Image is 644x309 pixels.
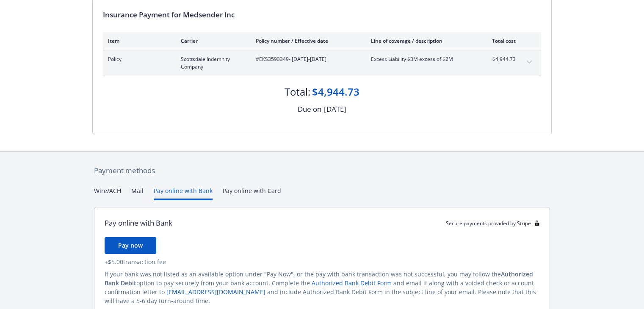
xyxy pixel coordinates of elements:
[94,165,550,176] div: Payment methods
[108,37,167,44] div: Item
[312,85,359,99] div: $4,944.73
[522,55,536,69] button: expand content
[484,55,516,63] span: $4,944.73
[166,288,265,296] a: [EMAIL_ADDRESS][DOMAIN_NAME]
[105,218,172,229] div: Pay online with Bank
[446,220,539,227] div: Secure payments provided by Stripe
[154,186,213,200] button: Pay online with Bank
[103,50,541,76] div: PolicyScottsdale Indemnity Company#EKS3593349- [DATE]-[DATE]Excess Liability $3M excess of $2M$4,...
[298,104,321,115] div: Due on
[371,55,470,63] span: Excess Liability $3M excess of $2M
[105,270,533,287] span: Authorized Bank Debit
[103,9,541,20] div: Insurance Payment for Medsender Inc
[312,279,392,287] a: Authorized Bank Debit Form
[256,55,357,63] span: #EKS3593349 - [DATE]-[DATE]
[94,186,121,200] button: Wire/ACH
[181,37,242,44] div: Carrier
[181,55,242,71] span: Scottsdale Indemnity Company
[105,270,539,305] div: If your bank was not listed as an available option under "Pay Now", or the pay with bank transact...
[285,85,310,99] div: Total:
[484,37,516,44] div: Total cost
[324,104,346,115] div: [DATE]
[371,37,470,44] div: Line of coverage / description
[105,257,539,266] div: + $5.00 transaction fee
[105,237,156,254] button: Pay now
[108,55,167,63] span: Policy
[223,186,281,200] button: Pay online with Card
[131,186,144,200] button: Mail
[118,241,143,249] span: Pay now
[256,37,357,44] div: Policy number / Effective date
